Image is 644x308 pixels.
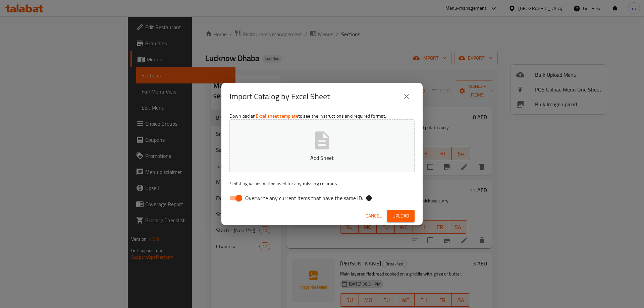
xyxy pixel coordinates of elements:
svg: If the overwrite option isn't selected, then the items that match an existing ID will be ignored ... [366,195,372,201]
p: Add Sheet [240,154,404,162]
button: Upload [387,210,415,222]
span: Upload [392,212,409,220]
h2: Import Catalog by Excel Sheet [229,91,330,102]
button: close [398,88,415,105]
a: Excel sheet template [256,112,298,120]
div: Download an to see the instructions and required format. [221,110,423,207]
p: Existing values will be used for any missing columns. [229,180,415,187]
span: Cancel [366,212,382,220]
button: Add Sheet [229,119,415,172]
span: Overwrite any current items that have the same ID. [245,194,363,202]
button: Cancel [363,210,384,222]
